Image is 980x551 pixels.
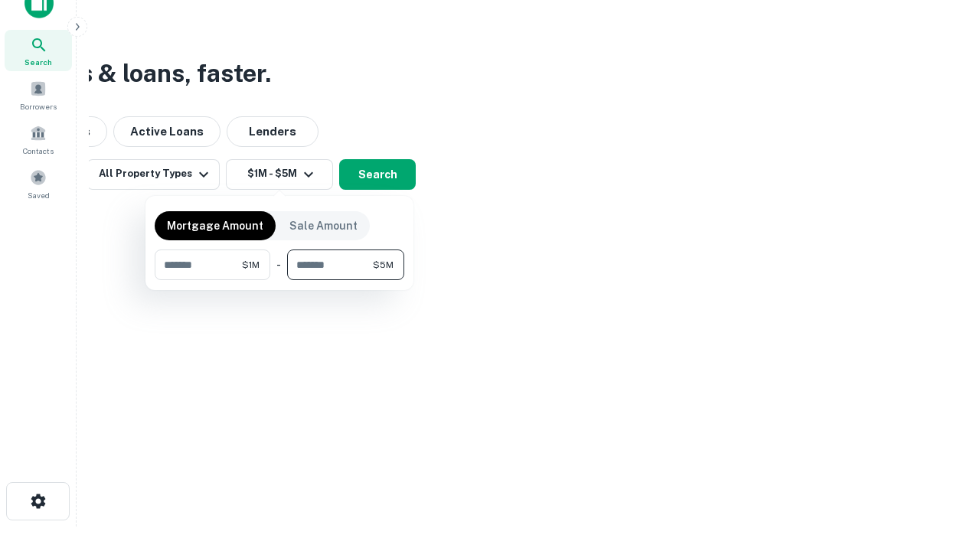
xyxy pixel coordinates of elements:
[903,429,980,502] iframe: Chat Widget
[167,217,263,234] p: Mortgage Amount
[276,249,281,280] div: -
[242,258,260,272] span: $1M
[289,217,358,234] p: Sale Amount
[373,258,394,272] span: $5M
